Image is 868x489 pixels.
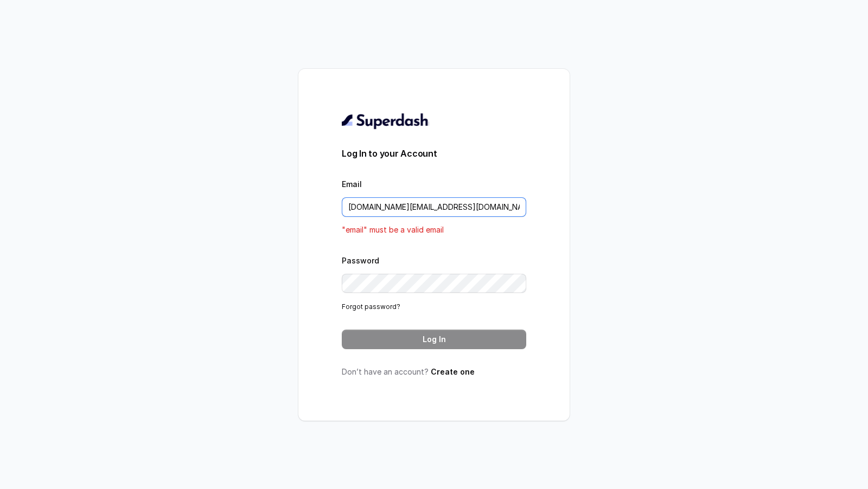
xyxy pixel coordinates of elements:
[342,147,526,160] h3: Log In to your Account
[431,367,475,376] a: Create one
[342,256,379,265] label: Password
[342,223,526,236] p: "email" must be a valid email
[342,112,429,130] img: light.svg
[342,179,362,189] label: Email
[342,330,526,349] button: Log In
[342,366,526,377] p: Don’t have an account?
[342,197,526,217] input: youremail@example.com
[342,303,400,311] a: Forgot password?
